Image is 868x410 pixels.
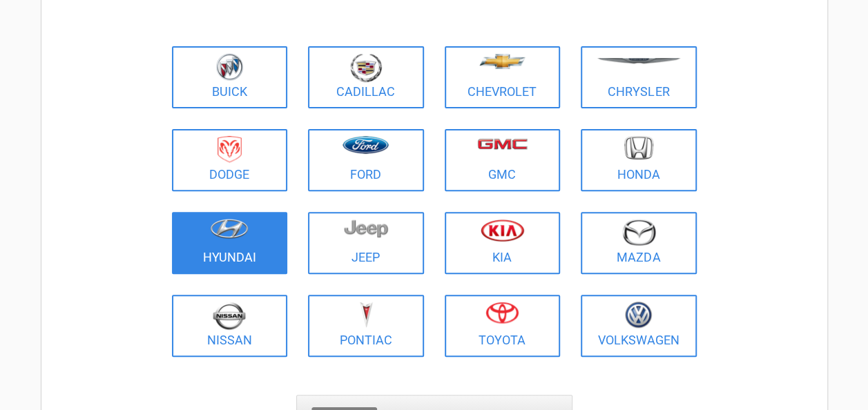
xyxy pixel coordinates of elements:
img: chrysler [597,58,681,64]
a: Nissan [172,295,288,357]
a: GMC [445,129,561,191]
a: Jeep [308,212,424,274]
a: Cadillac [308,46,424,108]
a: Mazda [581,212,697,274]
img: dodge [218,136,242,163]
img: mazda [621,219,656,246]
a: Hyundai [172,212,288,274]
img: honda [624,136,653,160]
img: jeep [344,219,388,238]
img: ford [343,136,389,154]
a: Honda [581,129,697,191]
a: Kia [445,212,561,274]
img: chevrolet [479,54,525,69]
a: Chrysler [581,46,697,108]
a: Dodge [172,129,288,191]
a: Buick [172,46,288,108]
img: buick [216,53,243,81]
img: kia [481,219,524,242]
img: hyundai [210,219,249,239]
a: Chevrolet [445,46,561,108]
img: toyota [485,302,519,324]
a: Ford [308,129,424,191]
img: nissan [213,302,246,330]
img: volkswagen [625,302,652,329]
img: cadillac [350,53,382,82]
img: pontiac [359,302,373,328]
a: Pontiac [308,295,424,357]
a: Volkswagen [581,295,697,357]
a: Toyota [445,295,561,357]
img: gmc [477,138,528,150]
